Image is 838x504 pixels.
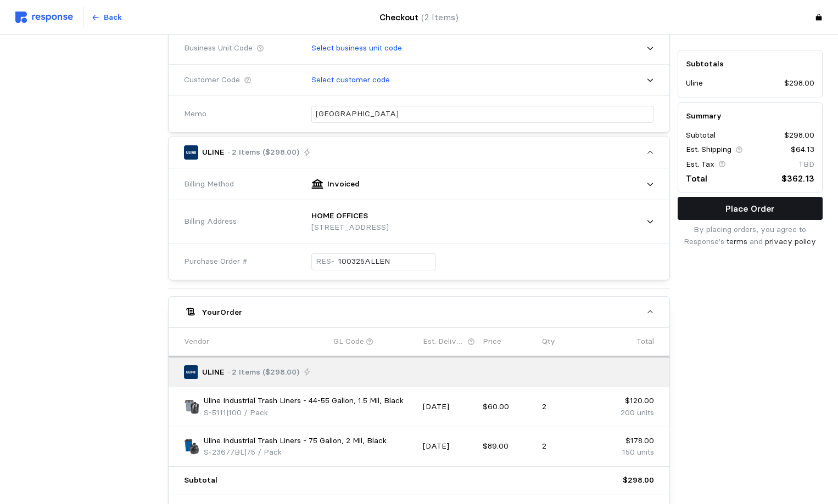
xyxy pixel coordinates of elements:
[784,78,814,90] p: $298.00
[542,440,594,452] p: 2
[316,106,650,122] input: What are these orders for?
[85,7,128,28] button: Back
[228,146,299,158] p: · 2 Items ($298.00)
[421,12,459,22] span: (2 Items)
[15,12,73,23] img: svg%3e
[636,336,654,348] p: Total
[204,447,244,457] span: S-23677BL
[798,158,814,171] p: TBD
[686,58,814,70] h5: Subtotals
[678,197,823,220] button: Place Order
[784,129,814,141] p: $298.00
[781,172,814,185] p: $362.13
[602,435,654,447] p: $178.00
[169,137,669,168] button: ULINE· 2 Items ($298.00)
[204,435,387,447] p: Uline Industrial Trash Liners - 75 Gallon, 2 Mil, Black
[686,144,731,156] p: Est. Shipping
[104,12,122,24] p: Back
[184,474,217,486] p: Subtotal
[169,168,669,280] div: ULINE· 2 Items ($298.00)
[423,440,475,452] p: [DATE]
[184,74,240,86] span: Customer Code
[204,407,226,417] span: S-5111
[202,307,242,318] h5: Your Order
[725,202,774,216] p: Place Order
[226,407,268,417] span: | 100 / Pack
[483,336,501,348] p: Price
[338,254,432,270] input: e.g. 111
[379,10,459,24] h4: Checkout
[184,256,248,268] span: Purchase Order #
[686,172,707,185] p: Total
[311,210,368,222] p: HOME OFFICES
[602,407,654,419] p: 200 units
[202,146,224,158] p: ULINE
[184,108,206,120] span: Memo
[678,224,823,247] p: By placing orders, you agree to Response's and
[169,297,669,327] button: YourOrder
[686,158,714,171] p: Est. Tax
[184,399,200,415] img: S-5111
[483,401,535,413] p: $60.00
[311,74,390,86] p: Select customer code
[542,401,594,413] p: 2
[333,336,364,348] p: GL Code
[184,336,209,348] p: Vendor
[727,236,747,246] a: terms
[311,42,402,54] p: Select business unit code
[244,447,282,457] span: | 75 / Pack
[184,439,200,455] img: S-23677BL
[204,395,404,407] p: Uline Industrial Trash Liners - 44-55 Gallon, 1.5 Mil, Black
[202,366,224,378] p: ULINE
[184,178,234,190] span: Billing Method
[686,110,814,122] h5: Summary
[686,129,716,141] p: Subtotal
[602,395,654,407] p: $120.00
[327,178,360,190] p: Invoiced
[483,440,535,452] p: $89.00
[228,366,299,378] p: · 2 Items ($298.00)
[423,336,465,348] p: Est. Delivery
[184,42,253,54] span: Business Unit Code
[311,222,389,234] p: [STREET_ADDRESS]
[791,144,814,156] p: $64.13
[686,78,703,90] p: Uline
[423,401,475,413] p: [DATE]
[316,256,334,268] p: RES-
[623,474,654,486] p: $298.00
[765,236,816,246] a: privacy policy
[184,216,237,228] span: Billing Address
[602,446,654,458] p: 150 units
[542,336,555,348] p: Qty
